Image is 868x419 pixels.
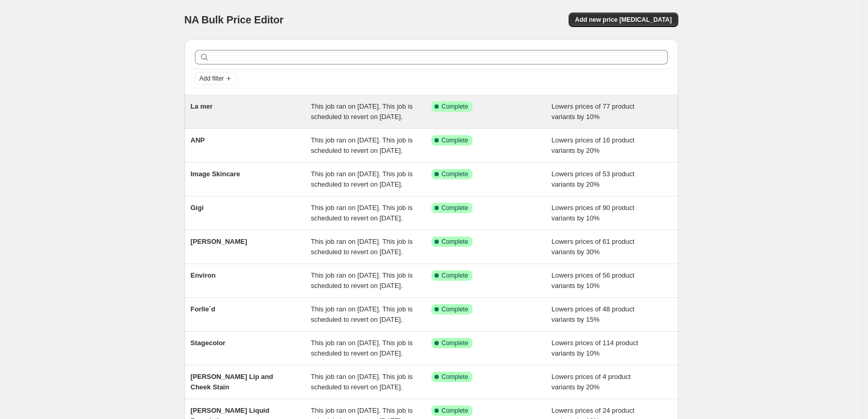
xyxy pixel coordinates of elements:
span: Lowers prices of 48 product variants by 15% [551,305,635,323]
span: This job ran on [DATE]. This job is scheduled to revert on [DATE]. [311,238,413,256]
span: This job ran on [DATE]. This job is scheduled to revert on [DATE]. [311,271,413,290]
span: Lowers prices of 77 product variants by 10% [551,102,635,121]
span: Complete [442,271,468,280]
span: This job ran on [DATE]. This job is scheduled to revert on [DATE]. [311,339,413,357]
span: Complete [442,373,468,381]
span: Add filter [200,74,224,83]
span: Image Skincare [191,170,240,178]
span: Complete [442,339,468,347]
span: Lowers prices of 16 product variants by 20% [551,136,635,154]
span: Stagecolor [191,339,226,347]
span: This job ran on [DATE]. This job is scheduled to revert on [DATE]. [311,170,413,188]
span: Lowers prices of 61 product variants by 30% [551,238,635,256]
button: Add filter [195,72,236,85]
span: [PERSON_NAME] Lip and Cheek Stain [191,373,273,391]
span: This job ran on [DATE]. This job is scheduled to revert on [DATE]. [311,136,413,154]
span: Complete [442,305,468,313]
span: NA Bulk Price Editor [185,14,284,25]
span: Lowers prices of 90 product variants by 10% [551,204,635,222]
span: This job ran on [DATE]. This job is scheduled to revert on [DATE]. [311,305,413,323]
span: Complete [442,136,468,145]
span: This job ran on [DATE]. This job is scheduled to revert on [DATE]. [311,204,413,222]
span: Complete [442,170,468,178]
span: Gigi [191,204,204,212]
span: [PERSON_NAME] [191,238,247,245]
span: Complete [442,407,468,415]
span: Lowers prices of 56 product variants by 10% [551,271,635,290]
span: Complete [442,102,468,111]
span: This job ran on [DATE]. This job is scheduled to revert on [DATE]. [311,102,413,121]
span: Complete [442,204,468,212]
span: Complete [442,238,468,246]
span: Forlle´d [191,305,216,313]
span: This job ran on [DATE]. This job is scheduled to revert on [DATE]. [311,373,413,391]
button: Add new price [MEDICAL_DATA] [569,12,678,27]
span: Lowers prices of 4 product variants by 20% [551,373,630,391]
span: Add new price [MEDICAL_DATA] [575,16,672,24]
span: La mer [191,102,213,110]
span: ANP [191,136,205,144]
span: Lowers prices of 53 product variants by 20% [551,170,635,188]
span: Lowers prices of 114 product variants by 10% [551,339,638,357]
span: Environ [191,271,216,279]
